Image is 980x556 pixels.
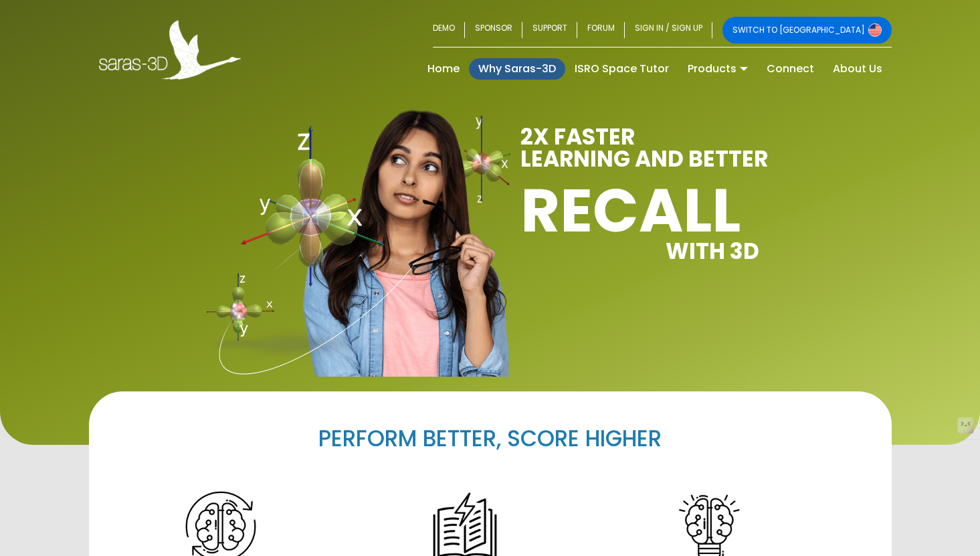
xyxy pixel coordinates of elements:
p: 2X FASTER [520,126,835,148]
a: About Us [823,58,892,80]
a: SIGN IN / SIGN UP [625,17,712,43]
a: DEMO [433,17,465,43]
img: Why Saras 3D [300,109,510,376]
h1: RECALL [520,183,835,238]
a: ISRO Space Tutor [565,58,678,80]
a: Connect [757,58,823,80]
a: SWITCH TO [GEOGRAPHIC_DATA] [722,17,892,43]
a: SUPPORT [522,17,577,43]
a: Home [418,58,469,80]
img: Why Saras 3D [205,126,468,377]
h2: PERFORM BETTER, SCORE HIGHER [132,425,848,454]
p: LEARNING AND BETTER [520,148,835,170]
img: Why Saras 3D [444,115,510,203]
a: FORUM [577,17,625,43]
a: Why Saras-3D [469,58,565,80]
a: SPONSOR [465,17,522,43]
img: Saras 3D [99,20,241,80]
a: Products [678,58,757,80]
img: Switch to USA [868,23,882,37]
